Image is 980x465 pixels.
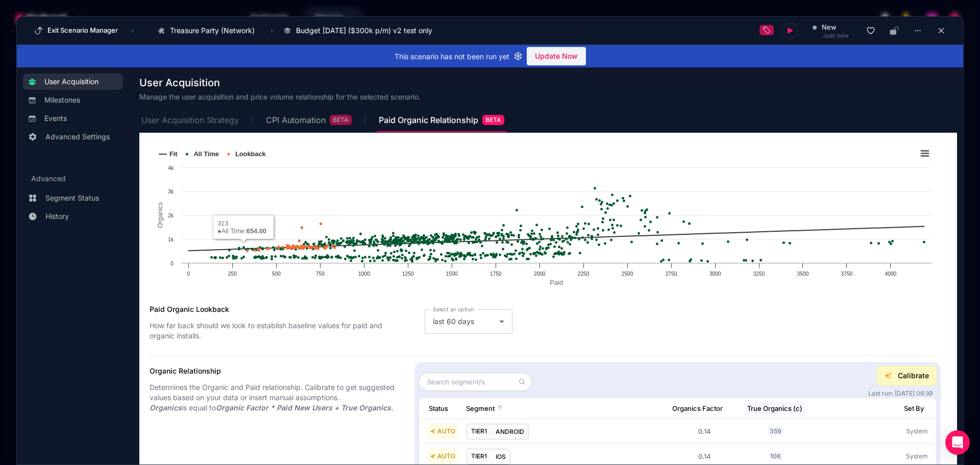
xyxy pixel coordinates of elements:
span: BETA [482,115,504,125]
span: This scenario has not been run yet [395,51,509,62]
text: 2500 [622,271,633,277]
text: 3000 [709,271,721,277]
a: Segment Status [23,190,123,206]
span: Events [44,113,67,124]
div: Paid Organic Relationship [379,115,504,125]
button: Calibrate [877,366,937,385]
span: AUTO [437,452,455,460]
span: User Acquisition Strategy [141,116,239,124]
text: 3k [168,189,174,194]
text: Lookback [235,150,266,158]
text: 0 [170,261,174,266]
span: BETA [330,115,352,125]
span: Advanced Settings [45,132,110,142]
a: Milestones [23,92,123,108]
text: 750 [316,271,325,277]
text: 2250 [578,271,590,277]
strong: Organics [150,403,182,412]
span: System [906,452,928,460]
h3: Organic Relationship [150,366,221,376]
span: Segment Status [45,193,99,203]
text: 1250 [402,271,414,277]
h3: Paid Organic Lookback [150,304,229,314]
span: History [45,211,69,222]
h3: Advanced [23,174,123,188]
div: 0.14 [670,426,739,436]
span: Segment [466,404,495,412]
div: Open Intercom Messenger [945,430,970,455]
button: Exit Scenario Manager [31,22,121,39]
span: True Organics (c) [745,402,804,414]
span: TIER1 [471,427,487,435]
a: Advanced Settings [23,129,123,145]
div: CPI Automation [266,115,352,125]
button: AUTOTIER1ANDROID0.14359System [419,419,936,444]
text: 2000 [534,271,546,277]
span: Milestones [44,95,80,105]
button: Status [427,403,458,413]
div: Just now [813,33,849,39]
span: AUTO [437,427,455,435]
span: Set By [904,403,928,413]
div: IOS [491,449,510,464]
span: Status [429,404,448,412]
a: History [23,208,123,225]
span: Organics Factor [672,404,723,412]
text: All Time [193,150,219,158]
h3: How far back should we look to establish baseline values for paid and organic installs. [150,321,398,341]
span: Last run: [DATE] 06:39 [868,389,937,398]
span: last 60 days [433,317,474,326]
text: 4k [168,165,174,171]
text: Paid [550,279,563,286]
text: 1k [168,237,174,242]
button: Segment [466,403,532,413]
input: Search segment/s [419,373,532,391]
span: User Acquisition [139,78,220,88]
text: 3750 [841,271,853,277]
span: Update Now [535,48,578,64]
button: Organics Factor [667,403,736,413]
span: System [906,427,928,435]
text: 3500 [797,271,809,277]
h3: Manage the user acquisition and price volume relationship for the selected scenario. [139,92,947,102]
a: Events [23,110,123,127]
text: 1750 [490,271,502,277]
span: Calibrate [898,371,929,381]
text: 2750 [666,271,677,277]
text: Fit [169,150,178,158]
div: ANDROID [491,424,528,439]
em: Organic Factor * Paid New Users + True Organics. [216,403,393,412]
span: 359 [768,426,783,436]
a: User Acquisition [23,74,123,90]
h3: Determines the Organic and Paid relationship. Calibrate to get suggested values based on your dat... [150,382,398,413]
mat-label: Select an option [433,306,474,312]
button: True Organics (c) [744,402,813,414]
text: 250 [228,271,237,277]
text: 1000 [358,271,370,277]
text: 500 [272,271,281,277]
span: TIER1 [471,452,487,460]
span: 106 [768,451,783,461]
button: Update Now [527,47,586,65]
text: 1500 [446,271,458,277]
text: Organics [156,202,164,228]
span: User Acquisition [44,77,99,87]
div: 0.14 [670,451,739,461]
text: 3250 [753,271,765,277]
text: 0 [187,271,190,277]
text: 4000 [885,271,897,277]
text: 2k [168,213,174,218]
